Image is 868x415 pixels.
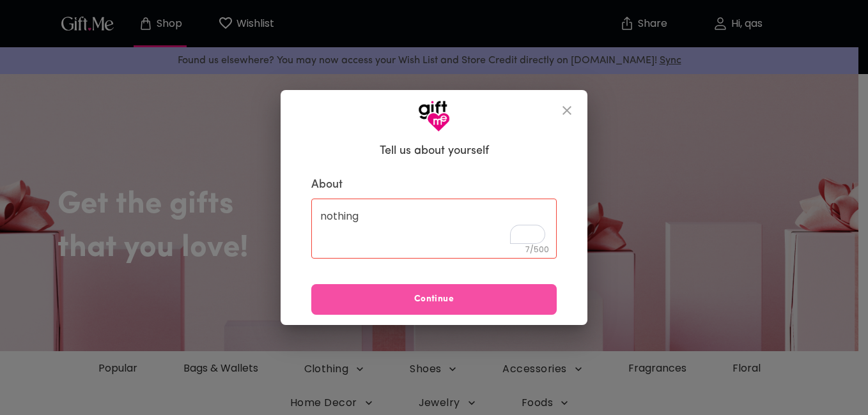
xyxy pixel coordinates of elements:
img: GiftMe Logo [418,100,450,132]
span: 7 / 500 [525,244,549,255]
button: Continue [311,284,557,315]
h6: Tell us about yourself [380,144,489,159]
textarea: To enrich screen reader interactions, please activate Accessibility in Grammarly extension settings [320,210,548,246]
label: About [311,177,557,193]
button: close [552,95,582,126]
span: Continue [311,292,557,306]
